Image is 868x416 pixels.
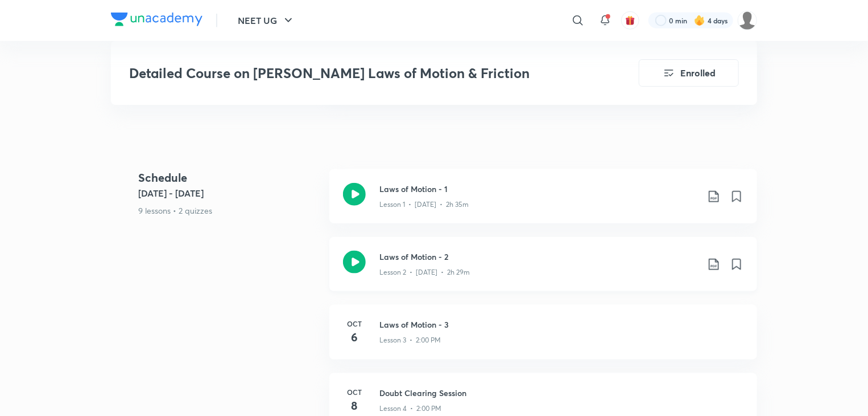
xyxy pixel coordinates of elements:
[639,59,739,87] button: Enrolled
[138,186,320,200] h5: [DATE] - [DATE]
[625,15,635,26] img: avatar
[343,319,366,329] h6: Oct
[111,13,202,26] img: Company Logo
[343,387,366,397] h6: Oct
[379,267,470,278] p: Lesson 2 • [DATE] • 2h 29m
[329,169,757,237] a: Laws of Motion - 1Lesson 1 • [DATE] • 2h 35m
[329,305,757,373] a: Oct6Laws of Motion - 3Lesson 3 • 2:00 PM
[379,251,698,263] h3: Laws of Motion - 2
[231,9,302,32] button: NEET UG
[129,65,574,81] h3: Detailed Course on [PERSON_NAME] Laws of Motion & Friction
[379,403,441,414] p: Lesson 4 • 2:00 PM
[379,387,743,399] h3: Doubt Clearing Session
[738,11,757,30] img: Sakshi
[138,169,320,186] h4: Schedule
[694,15,705,26] img: streak
[621,11,639,30] button: avatar
[111,13,202,29] a: Company Logo
[343,397,366,414] h4: 8
[379,199,469,210] p: Lesson 1 • [DATE] • 2h 35m
[138,205,320,217] p: 9 lessons • 2 quizzes
[379,335,441,345] p: Lesson 3 • 2:00 PM
[343,329,366,346] h4: 6
[379,183,698,195] h3: Laws of Motion - 1
[329,237,757,305] a: Laws of Motion - 2Lesson 2 • [DATE] • 2h 29m
[379,319,743,331] h3: Laws of Motion - 3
